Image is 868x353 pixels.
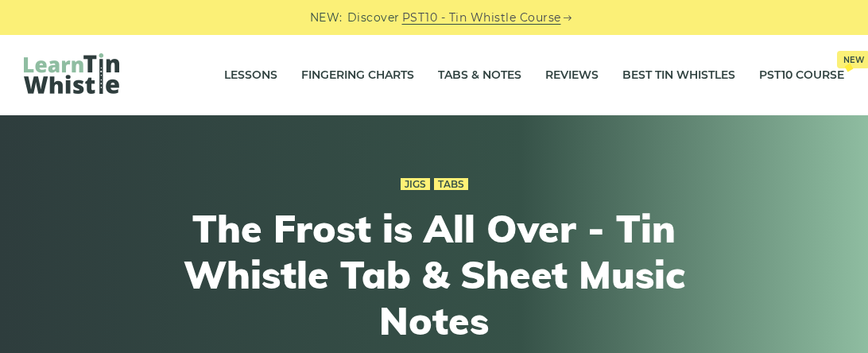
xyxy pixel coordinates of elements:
a: Tabs [434,178,468,191]
a: PST10 CourseNew [759,56,844,95]
img: LearnTinWhistle.com [24,53,119,94]
a: Lessons [224,56,277,95]
a: Jigs [401,178,430,191]
a: Best Tin Whistles [622,56,735,95]
h1: The Frost is All Over - Tin Whistle Tab & Sheet Music Notes [141,206,727,343]
a: Reviews [545,56,599,95]
a: Fingering Charts [301,56,414,95]
a: Tabs & Notes [438,56,521,95]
